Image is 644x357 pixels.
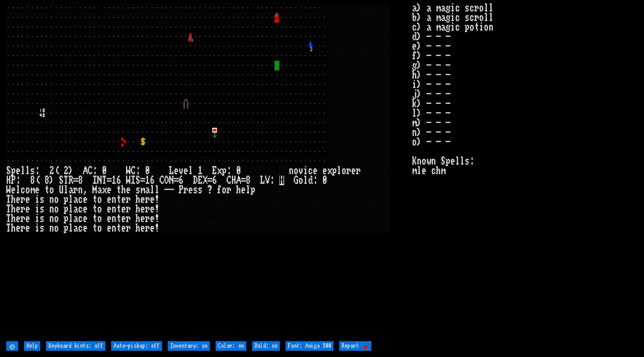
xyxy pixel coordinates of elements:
[150,185,155,195] div: l
[16,176,21,185] div: :
[49,223,54,233] div: n
[241,185,246,195] div: e
[21,195,25,204] div: r
[279,176,284,185] mark: H
[126,195,131,204] div: r
[73,195,78,204] div: a
[6,223,11,233] div: T
[145,195,150,204] div: r
[102,166,107,176] div: 0
[121,223,126,233] div: e
[73,214,78,223] div: a
[227,185,231,195] div: r
[92,176,97,185] div: I
[222,166,227,176] div: p
[83,214,88,223] div: e
[216,341,246,351] input: Color: on
[69,204,73,214] div: l
[49,166,54,176] div: 2
[169,176,174,185] div: N
[11,166,16,176] div: p
[35,223,40,233] div: i
[299,166,303,176] div: v
[97,223,102,233] div: o
[64,223,69,233] div: p
[145,166,150,176] div: 0
[30,185,35,195] div: m
[35,204,40,214] div: i
[92,223,97,233] div: t
[145,176,150,185] div: 1
[11,204,16,214] div: h
[207,185,212,195] div: ?
[168,341,210,351] input: Inventory: on
[112,195,116,204] div: n
[198,176,203,185] div: E
[203,176,207,185] div: X
[332,166,337,176] div: p
[112,214,116,223] div: n
[126,214,131,223] div: r
[227,176,231,185] div: C
[49,176,54,185] div: )
[16,195,21,204] div: e
[6,195,11,204] div: T
[35,166,40,176] div: :
[198,166,203,176] div: 1
[356,166,361,176] div: r
[54,166,59,176] div: (
[193,176,198,185] div: D
[11,223,16,233] div: h
[145,204,150,214] div: r
[102,185,107,195] div: x
[78,176,83,185] div: 8
[102,176,107,185] div: T
[140,176,145,185] div: =
[260,176,265,185] div: L
[294,176,299,185] div: G
[121,214,126,223] div: e
[92,166,97,176] div: :
[179,176,184,185] div: 6
[412,3,637,339] stats: a) a magic scroll b) a magic scroll c) a magic potion d) - - - e) - - - f) - - - g) - - - h) - - ...
[107,185,112,195] div: e
[294,166,299,176] div: o
[40,223,45,233] div: s
[308,176,313,185] div: d
[150,195,155,204] div: e
[174,166,179,176] div: e
[40,214,45,223] div: s
[188,185,193,195] div: e
[116,214,121,223] div: t
[351,166,356,176] div: e
[83,185,88,195] div: ,
[30,166,35,176] div: s
[69,223,73,233] div: l
[69,185,73,195] div: a
[6,214,11,223] div: T
[193,185,198,195] div: s
[155,223,160,233] div: !
[121,185,126,195] div: h
[16,214,21,223] div: e
[54,204,59,214] div: o
[83,204,88,214] div: e
[136,176,140,185] div: S
[49,195,54,204] div: n
[207,176,212,185] div: =
[112,176,116,185] div: 1
[136,166,140,176] div: :
[126,176,131,185] div: W
[169,185,174,195] div: -
[150,204,155,214] div: e
[308,166,313,176] div: c
[342,166,346,176] div: o
[155,185,160,195] div: l
[78,214,83,223] div: c
[64,195,69,204] div: p
[136,195,140,204] div: h
[21,223,25,233] div: r
[107,223,112,233] div: e
[35,185,40,195] div: e
[6,176,11,185] div: H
